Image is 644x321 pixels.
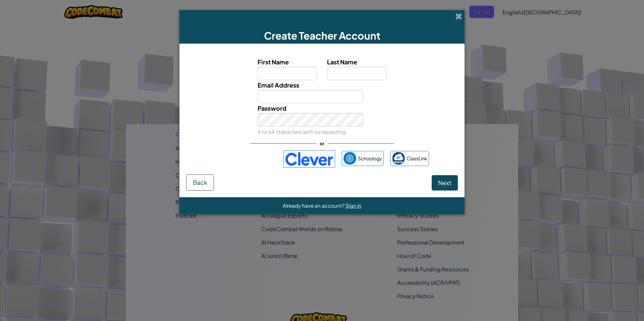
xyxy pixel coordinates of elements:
span: or [316,139,328,148]
img: schoology.png [343,152,356,165]
iframe: Sign in with Google Button [212,152,280,166]
span: Next [438,179,451,186]
small: 4 to 64 characters with no repeating [258,128,345,135]
img: clever-logo-blue.png [283,150,335,168]
span: Last Name [327,58,357,66]
span: First Name [258,58,289,66]
span: Schoology [358,154,382,163]
button: Next [432,175,458,191]
img: classlink-logo-small.png [392,152,405,165]
a: Sign in [345,202,361,209]
span: ClassLink [407,154,427,163]
button: Back [186,174,214,191]
span: Create Teacher Account [264,29,380,42]
span: Already have an account? [283,202,345,209]
span: Email Address [258,81,299,89]
span: Back [193,178,207,186]
span: Password [258,104,286,112]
